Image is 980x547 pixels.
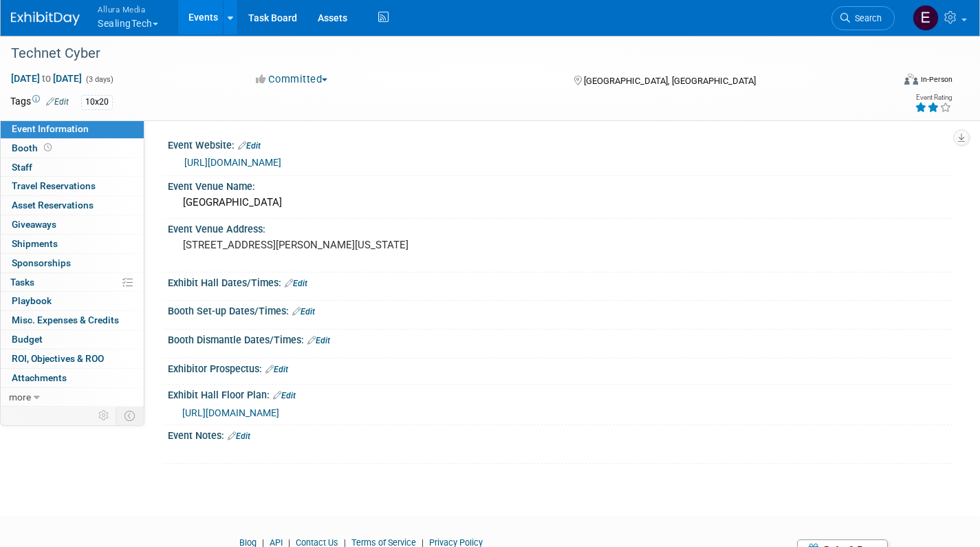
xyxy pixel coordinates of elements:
[1,196,144,215] a: Asset Reservations
[251,72,333,87] button: Committed
[168,385,952,403] div: Exhibit Hall Floor Plan:
[1,254,144,272] a: Sponsorships
[273,391,296,400] a: Edit
[92,407,116,425] td: Personalize Event Tab Strip
[12,219,56,230] span: Giveaways
[183,239,479,251] pre: [STREET_ADDRESS][PERSON_NAME][US_STATE]
[12,200,94,211] span: Asset Reservations
[920,74,952,85] div: In-Person
[168,358,952,376] div: Exhibitor Prospectus:
[1,330,144,349] a: Budget
[168,272,952,290] div: Exhibit Hall Dates/Times:
[12,334,43,345] span: Budget
[1,292,144,310] a: Playbook
[228,431,250,441] a: Edit
[813,72,952,92] div: Event Format
[182,407,279,418] a: [URL][DOMAIN_NAME]
[584,76,756,86] span: [GEOGRAPHIC_DATA], [GEOGRAPHIC_DATA]
[10,72,83,85] span: [DATE] [DATE]
[12,353,104,364] span: ROI, Objectives & ROO
[168,425,952,443] div: Event Notes:
[178,192,942,213] div: [GEOGRAPHIC_DATA]
[9,392,31,403] span: more
[168,219,952,236] div: Event Venue Address:
[40,73,53,84] span: to
[81,95,113,109] div: 10x20
[285,279,307,288] a: Edit
[12,123,89,134] span: Event Information
[1,177,144,195] a: Travel Reservations
[12,162,32,173] span: Staff
[1,158,144,177] a: Staff
[1,215,144,234] a: Giveaways
[1,235,144,253] a: Shipments
[12,295,52,306] span: Playbook
[1,120,144,138] a: Event Information
[168,176,952,193] div: Event Venue Name:
[11,12,80,25] img: ExhibitDay
[307,336,330,345] a: Edit
[46,97,69,107] a: Edit
[1,388,144,407] a: more
[913,5,939,31] img: Eric Thompson
[12,238,58,249] span: Shipments
[6,41,872,66] div: Technet Cyber
[10,277,34,288] span: Tasks
[116,407,144,425] td: Toggle Event Tabs
[12,180,96,191] span: Travel Reservations
[1,273,144,292] a: Tasks
[850,13,882,23] span: Search
[1,139,144,158] a: Booth
[238,141,261,151] a: Edit
[168,135,952,153] div: Event Website:
[915,94,952,101] div: Event Rating
[1,350,144,368] a: ROI, Objectives & ROO
[168,301,952,319] div: Booth Set-up Dates/Times:
[85,75,113,84] span: (3 days)
[168,330,952,347] div: Booth Dismantle Dates/Times:
[1,311,144,330] a: Misc. Expenses & Credits
[10,94,69,110] td: Tags
[12,257,71,268] span: Sponsorships
[831,6,895,30] a: Search
[1,369,144,387] a: Attachments
[904,74,918,85] img: Format-Inperson.png
[12,142,54,153] span: Booth
[41,142,54,153] span: Booth not reserved yet
[292,307,315,317] a: Edit
[12,372,67,383] span: Attachments
[98,2,158,17] span: Allura Media
[184,157,281,168] a: [URL][DOMAIN_NAME]
[265,365,288,374] a: Edit
[12,314,119,325] span: Misc. Expenses & Credits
